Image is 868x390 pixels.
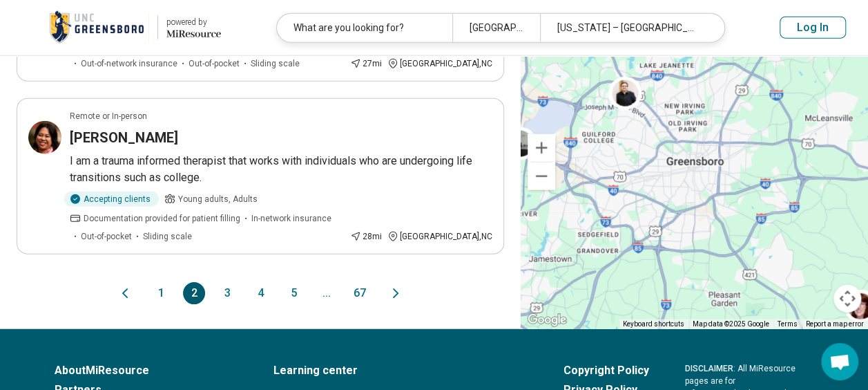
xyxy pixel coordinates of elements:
button: Previous page [117,282,133,304]
button: Zoom in [528,134,555,162]
div: powered by [166,16,221,28]
span: In-network insurance [251,212,331,225]
span: Out-of-network insurance [81,57,177,70]
div: Accepting clients [64,192,159,207]
button: Log In [780,17,846,39]
span: Out-of-pocket [189,57,240,70]
div: 27 mi [350,57,382,70]
button: 3 [216,282,238,304]
span: ... [316,282,338,304]
div: What are you looking for? [277,14,452,42]
p: Remote or In-person [70,110,147,122]
a: AboutMiResource [55,362,238,379]
img: UNC Greensboro [49,11,149,44]
button: Zoom out [528,162,555,190]
div: 28 mi [350,230,382,243]
button: 4 [249,282,271,304]
button: Keyboard shortcuts [623,319,684,329]
span: DISCLAIMER [685,364,733,373]
button: 5 [282,282,305,304]
div: [GEOGRAPHIC_DATA], [GEOGRAPHIC_DATA] [452,14,540,42]
div: [US_STATE] – [GEOGRAPHIC_DATA] [540,14,715,42]
a: Terms (opens in new tab) [778,320,798,328]
button: Next page [387,282,404,304]
button: 1 [150,282,172,304]
button: Map camera controls [833,285,861,313]
span: Sliding scale [251,57,300,70]
span: Map data ©2025 Google [693,320,769,328]
span: Documentation provided for patient filling [84,212,240,225]
button: 67 [349,282,371,304]
span: Sliding scale [143,230,192,243]
button: 2 [183,282,205,304]
div: [GEOGRAPHIC_DATA] , NC [387,230,492,243]
span: Young adults, Adults [178,193,258,205]
span: Out-of-pocket [81,230,132,243]
a: Report a map error [806,320,864,328]
img: Google [524,311,570,329]
a: Open this area in Google Maps (opens a new window) [524,311,570,329]
div: Open chat [821,343,858,380]
a: Learning center [273,362,528,379]
p: I am a trauma informed therapist that works with individuals who are undergoing life transitions ... [70,153,492,186]
div: [GEOGRAPHIC_DATA] , NC [387,57,492,70]
h3: [PERSON_NAME] [70,128,178,147]
a: Copyright Policy [563,362,649,379]
a: UNC Greensboropowered by [22,11,221,44]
